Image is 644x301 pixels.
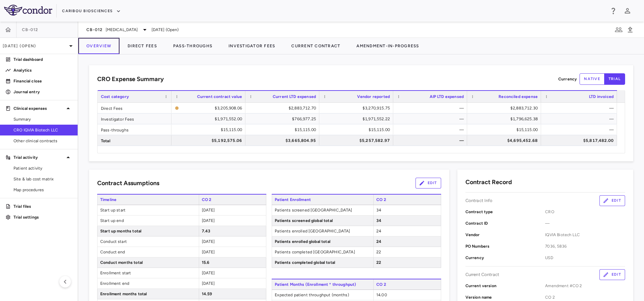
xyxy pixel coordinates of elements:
[545,294,625,300] span: CO 2
[545,243,625,249] span: 7036, 5836
[14,56,72,62] p: Trial dashboard
[22,27,38,32] span: CB-012
[415,178,441,189] button: Edit
[178,135,242,146] div: $5,192,575.06
[202,250,215,254] span: [DATE]
[499,94,538,99] span: Reconciled expense
[325,124,390,135] div: $15,115.00
[152,27,179,33] span: [DATE] (Open)
[545,283,625,289] span: Amendment #CO 2
[14,138,72,144] span: Other clinical contracts
[545,209,625,215] span: CRO
[376,218,381,223] span: 34
[580,73,605,85] button: native
[348,38,427,54] button: Amendment-In-Progress
[376,208,381,212] span: 34
[545,232,625,238] span: IQVIA Biotech LLC
[86,27,103,32] span: CB-012
[473,124,538,135] div: $15,115.00
[199,195,267,205] span: CO 2
[272,195,373,205] span: Patient Enrollment
[558,76,577,82] p: Currency
[202,208,215,212] span: [DATE]
[178,114,242,124] div: $1,971,552.00
[376,293,387,297] span: 14.00
[97,195,199,205] span: Timeline
[545,255,625,261] span: USD
[373,279,441,290] span: CO 2
[98,226,199,236] span: Start up months total
[325,114,390,124] div: $1,971,552.22
[465,272,499,278] p: Current Contract
[101,94,129,99] span: Cost category
[178,124,242,135] div: $15,115.00
[98,236,199,247] span: Conduct start
[202,260,210,265] span: 15.6
[98,289,199,299] span: Enrollment months total
[272,279,373,290] span: Patient Months (Enrollment * throughput)
[98,278,199,289] span: Enrollment end
[78,38,119,54] button: Overview
[604,73,625,85] button: trial
[376,229,381,233] span: 24
[14,116,72,122] span: Summary
[119,38,165,54] button: Direct Fees
[272,226,373,236] span: Patients enrolled [GEOGRAPHIC_DATA]
[97,75,164,84] h6: CRO Expense Summary
[547,124,614,135] div: —
[589,94,614,99] span: LTD invoiced
[272,257,373,268] span: Patients completed global total
[272,290,373,300] span: Expected patient throughput (months)
[273,94,316,99] span: Current LTD expensed
[373,195,441,205] span: CO 2
[272,236,373,247] span: Patients enrolled global total
[14,78,72,84] p: Financial close
[465,178,512,187] h6: Contract Record
[599,195,625,206] button: Edit
[14,89,72,95] p: Journal entry
[251,103,316,114] div: $2,883,712.70
[98,135,171,146] div: Total
[14,105,64,111] p: Clinical expenses
[98,114,171,124] div: Investigator Fees
[251,124,316,135] div: $15,115.00
[251,114,316,124] div: $766,977.25
[272,205,373,215] span: Patients screened [GEOGRAPHIC_DATA]
[14,67,72,73] p: Analytics
[182,103,242,114] div: $3,205,908.06
[202,271,215,275] span: [DATE]
[399,114,464,124] div: —
[197,94,242,99] span: Current contract value
[357,94,390,99] span: Vendor reported
[399,103,464,114] div: —
[325,135,390,146] div: $5,257,582.97
[98,103,171,113] div: Direct Fees
[98,247,199,257] span: Conduct end
[202,239,215,244] span: [DATE]
[399,135,464,146] div: —
[473,135,538,146] div: $4,695,452.68
[98,268,199,278] span: Enrollment start
[465,232,545,238] p: Vendor
[98,216,199,226] span: Start up end
[376,239,381,244] span: 24
[430,94,464,99] span: AIP LTD expensed
[376,260,381,265] span: 22
[547,103,614,114] div: —
[98,124,171,135] div: Pass-throughs
[473,114,538,124] div: $1,796,625.38
[399,124,464,135] div: —
[14,165,72,171] span: Patient activity
[4,5,52,16] img: logo-full-BYUhSk78.svg
[98,205,199,215] span: Start up start
[547,114,614,124] div: —
[202,218,215,223] span: [DATE]
[14,154,64,160] p: Trial activity
[545,220,625,226] span: —
[98,257,199,268] span: Conduct months total
[14,176,72,182] span: Site & lab cost matrix
[473,103,538,114] div: $2,883,712.30
[14,127,72,133] span: CRO IQVIA Biotech LLC
[165,38,220,54] button: Pass-Throughs
[14,214,72,220] p: Trial settings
